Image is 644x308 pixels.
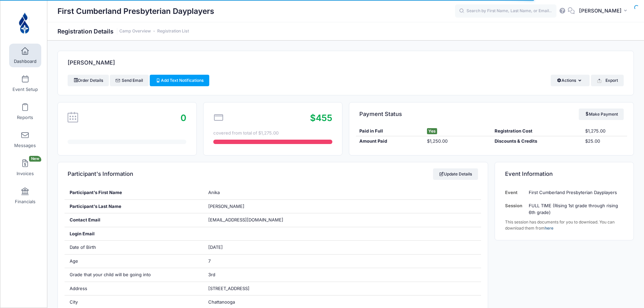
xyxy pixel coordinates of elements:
span: Anika [208,190,220,195]
button: [PERSON_NAME] [575,3,634,19]
a: Event Setup [9,72,41,95]
a: Registration List [157,29,189,34]
span: Invoices [17,171,34,176]
a: Reports [9,100,41,123]
div: Date of Birth [65,241,204,254]
h4: Payment Status [359,104,402,124]
span: Messages [14,143,36,148]
span: [EMAIL_ADDRESS][DOMAIN_NAME] [208,217,283,222]
span: [STREET_ADDRESS] [208,286,249,291]
div: This session has documents for you to download. You can download them from [505,219,624,231]
div: $1,250.00 [424,138,491,145]
div: Contact Email [65,213,204,227]
div: covered from total of $1,275.00 [213,130,332,137]
span: New [29,156,41,162]
h1: Registration Details [57,28,189,35]
div: Grade that your child will be going into [65,268,204,282]
div: $1,275.00 [582,128,627,135]
span: 3rd [208,272,215,277]
span: [PERSON_NAME] [208,204,244,209]
a: InvoicesNew [9,156,41,180]
a: Send Email [110,75,149,86]
input: Search by First Name, Last Name, or Email... [455,4,556,18]
span: Reports [17,115,33,120]
div: Discounts & Credits [492,138,582,145]
h4: Participant's Information [68,165,133,184]
button: Export [591,75,624,86]
div: Age [65,255,204,268]
div: Login Email [65,227,204,241]
span: Dashboard [14,58,37,64]
span: $455 [310,113,332,123]
a: Add Text Notifications [150,75,209,86]
span: 0 [181,113,186,123]
td: First Cumberland Presbyterian Dayplayers [525,186,623,199]
a: Financials [9,184,41,208]
a: Order Details [68,75,109,86]
span: [PERSON_NAME] [579,7,622,15]
div: Paid in Full [356,128,424,135]
div: $25.00 [582,138,627,145]
span: Financials [15,199,35,205]
a: Make Payment [579,109,624,120]
a: Camp Overview [119,29,151,34]
div: Participant's Last Name [65,200,204,213]
td: Session [505,199,526,219]
a: Update Details [433,168,478,180]
a: here [545,226,553,231]
h4: [PERSON_NAME] [68,53,115,73]
span: Yes [427,128,437,134]
div: Address [65,282,204,295]
a: First Cumberland Presbyterian Dayplayers [0,7,48,39]
a: Messages [9,128,41,151]
span: Chattanooga [208,299,235,305]
span: [DATE] [208,244,223,250]
button: Actions [551,75,590,86]
td: Event [505,186,526,199]
a: Dashboard [9,44,41,67]
span: 7 [208,258,211,264]
h1: First Cumberland Presbyterian Dayplayers [57,3,214,19]
h4: Event Information [505,165,553,184]
span: Event Setup [13,87,38,92]
div: Amount Paid [356,138,424,145]
div: Participant's First Name [65,186,204,199]
td: FULL TIME (Rising 1st grade through rising 6th grade) [525,199,623,219]
img: First Cumberland Presbyterian Dayplayers [11,10,37,36]
div: Registration Cost [492,128,582,135]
